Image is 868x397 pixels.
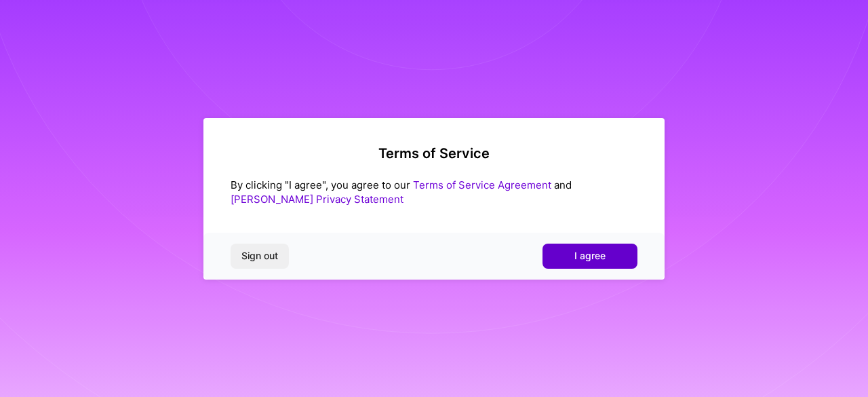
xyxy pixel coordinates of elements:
button: I agree [542,244,637,268]
a: Terms of Service Agreement [413,178,551,191]
div: By clicking "I agree", you agree to our and [231,178,637,206]
a: [PERSON_NAME] Privacy Statement [231,193,403,206]
span: I agree [574,249,606,263]
button: Sign out [231,244,289,268]
span: Sign out [241,249,278,263]
h2: Terms of Service [231,145,637,162]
